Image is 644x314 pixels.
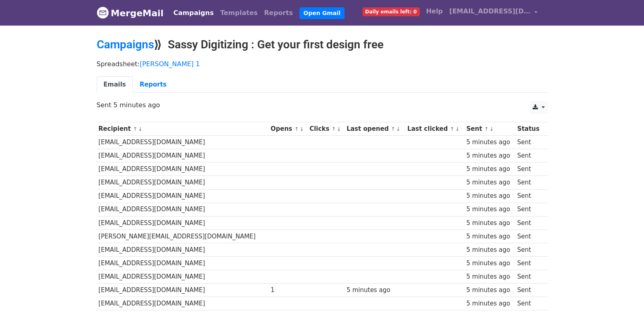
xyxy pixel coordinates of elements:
td: [EMAIL_ADDRESS][DOMAIN_NAME] [97,162,269,176]
th: Clicks [308,122,345,136]
th: Status [515,122,543,136]
a: MergeMail [97,4,164,22]
td: [EMAIL_ADDRESS][DOMAIN_NAME] [97,203,269,216]
td: Sent [515,162,543,176]
td: [EMAIL_ADDRESS][DOMAIN_NAME] [97,136,269,149]
th: Opens [269,122,308,136]
div: 5 minutes ago [466,286,514,295]
a: Campaigns [97,38,154,51]
p: Sent 5 minutes ago [97,101,548,109]
img: MergeMail logo [97,6,109,19]
td: [EMAIL_ADDRESS][DOMAIN_NAME] [97,189,269,203]
a: Daily emails left: 0 [359,3,423,19]
div: 5 minutes ago [466,138,514,147]
td: [EMAIL_ADDRESS][DOMAIN_NAME] [97,243,269,256]
h2: ⟫ Sassy Digitizing : Get your first design free [97,38,548,52]
a: ↓ [490,126,494,132]
a: ↑ [332,126,336,132]
td: [PERSON_NAME][EMAIL_ADDRESS][DOMAIN_NAME] [97,230,269,243]
td: Sent [515,243,543,256]
div: 5 minutes ago [466,219,514,228]
div: 5 minutes ago [466,245,514,255]
div: 5 minutes ago [466,272,514,282]
a: ↑ [133,126,137,132]
td: Sent [515,297,543,310]
td: Sent [515,216,543,230]
th: Recipient [97,122,269,136]
span: [EMAIL_ADDRESS][DOMAIN_NAME] [449,6,531,16]
a: Help [423,3,446,19]
td: Sent [515,136,543,149]
a: Reports [261,5,296,21]
a: Campaigns [170,5,217,21]
div: 1 [271,286,306,295]
a: Emails [97,76,133,93]
td: [EMAIL_ADDRESS][DOMAIN_NAME] [97,284,269,297]
td: [EMAIL_ADDRESS][DOMAIN_NAME] [97,297,269,310]
div: 5 minutes ago [466,259,514,268]
div: 5 minutes ago [466,205,514,214]
td: [EMAIL_ADDRESS][DOMAIN_NAME] [97,257,269,270]
td: Sent [515,203,543,216]
th: Sent [464,122,515,136]
div: 5 minutes ago [347,286,403,295]
div: 5 minutes ago [466,232,514,241]
div: 5 minutes ago [466,165,514,174]
p: Spreadsheet: [97,60,548,68]
th: Last opened [345,122,405,136]
a: ↓ [337,126,341,132]
a: ↓ [138,126,143,132]
a: ↑ [295,126,299,132]
a: Templates [217,5,261,21]
td: Sent [515,270,543,284]
td: Sent [515,176,543,189]
a: ↑ [484,126,489,132]
a: [PERSON_NAME] 1 [140,60,200,68]
a: ↑ [391,126,395,132]
a: ↑ [450,126,454,132]
div: 5 minutes ago [466,191,514,201]
td: [EMAIL_ADDRESS][DOMAIN_NAME] [97,216,269,230]
td: Sent [515,230,543,243]
td: Sent [515,284,543,297]
td: Sent [515,257,543,270]
a: ↓ [299,126,304,132]
div: 5 minutes ago [466,299,514,308]
th: Last clicked [405,122,464,136]
a: Open Gmail [299,7,345,19]
td: [EMAIL_ADDRESS][DOMAIN_NAME] [97,149,269,162]
td: Sent [515,189,543,203]
a: Reports [133,76,173,93]
td: [EMAIL_ADDRESS][DOMAIN_NAME] [97,270,269,284]
div: 5 minutes ago [466,151,514,160]
a: [EMAIL_ADDRESS][DOMAIN_NAME] [446,3,541,22]
td: Sent [515,149,543,162]
td: [EMAIL_ADDRESS][DOMAIN_NAME] [97,176,269,189]
a: ↓ [455,126,460,132]
a: ↓ [396,126,401,132]
span: Daily emails left: 0 [362,7,420,16]
div: 5 minutes ago [466,178,514,187]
